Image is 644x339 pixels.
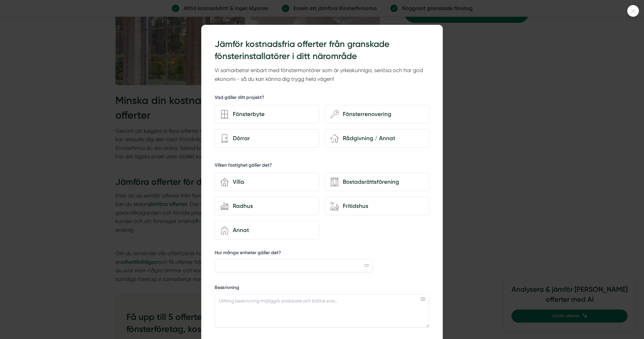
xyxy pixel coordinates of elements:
h5: Vad gäller ditt projekt? [215,94,264,103]
label: Hur många enheter gäller det? [215,249,373,258]
p: Vi samarbetar enbart med fönstermontörer som är yrkeskunniga, seriösa och har god ekonomi - så du... [215,66,429,84]
label: Beskrivning [215,284,429,293]
h3: Jämför kostnadsfria offerter från granskade fönsterinstallatörer i ditt närområde [215,38,429,63]
h5: Vilken fastighet gäller det? [215,162,272,170]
